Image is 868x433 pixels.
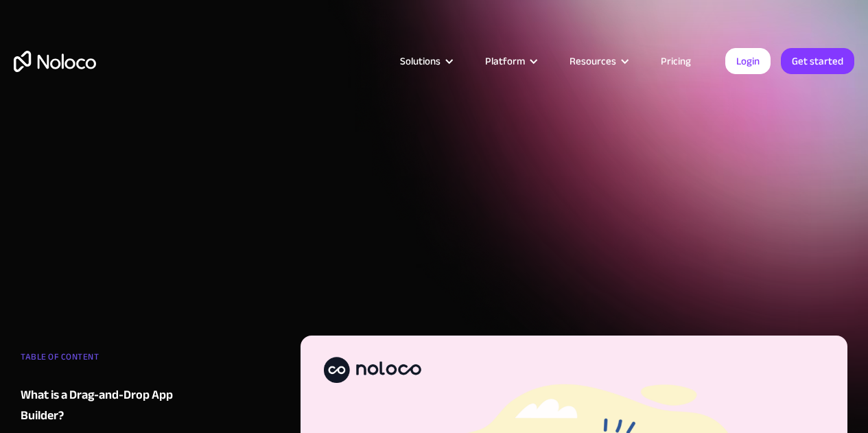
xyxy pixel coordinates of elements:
a: Login [725,48,771,74]
a: Pricing [644,52,708,70]
div: Platform [468,52,552,70]
a: home [14,51,96,72]
div: Solutions [383,52,468,70]
a: Get started [781,48,854,74]
div: TABLE OF CONTENT [21,347,184,374]
a: What is a Drag-and-Drop App Builder? [21,385,184,426]
div: Resources [552,52,644,70]
div: Resources [570,52,616,70]
div: Solutions [400,52,441,70]
div: Platform [485,52,525,70]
